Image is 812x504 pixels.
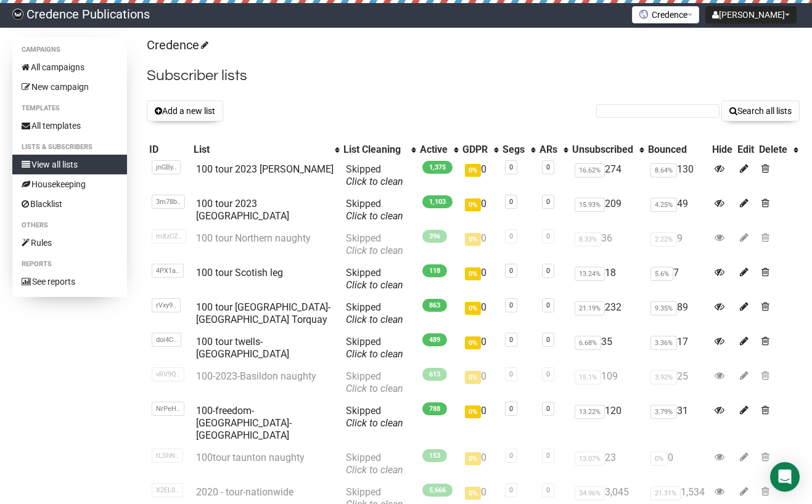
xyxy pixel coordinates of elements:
[196,370,316,382] a: 100-2023-Basildon naughty
[460,227,500,262] td: 0
[149,144,189,156] div: ID
[152,298,181,312] span: rVxy9..
[460,141,500,158] th: GDPR: No sort applied, activate to apply an ascending sort
[465,164,481,177] span: 0%
[460,365,500,400] td: 0
[650,405,677,419] span: 3.79%
[346,279,403,291] a: Click to clean
[422,195,453,208] span: 1,103
[509,301,513,309] a: 0
[575,163,605,177] span: 16.62%
[152,264,184,278] span: 4PX1a..
[712,144,732,156] div: Hide
[346,267,403,291] span: Skipped
[422,449,447,462] span: 153
[575,486,605,500] span: 34.96%
[152,483,183,497] span: X2EL0..
[737,144,754,156] div: Edit
[646,331,710,365] td: 17
[147,141,191,158] th: ID: No sort applied, sorting is disabled
[346,176,403,187] a: Click to clean
[196,198,289,222] a: 100 tour 2023 [GEOGRAPHIC_DATA]
[509,405,513,413] a: 0
[12,116,127,136] a: All templates
[12,57,127,77] a: All campaigns
[346,348,403,360] a: Click to clean
[460,296,500,331] td: 0
[152,195,185,209] span: 3m78b..
[770,462,800,492] div: Open Intercom Messenger
[646,193,710,227] td: 49
[465,198,481,211] span: 0%
[465,233,481,246] span: 0%
[570,296,646,331] td: 232
[346,370,403,394] span: Skipped
[12,174,127,194] a: Housekeeping
[417,141,460,158] th: Active: No sort applied, activate to apply an ascending sort
[196,452,305,463] a: 100tour taunton naughty
[196,163,334,175] a: 100 tour 2023 [PERSON_NAME]
[648,144,707,156] div: Bounced
[650,301,677,315] span: 9.35%
[650,452,668,466] span: 0%
[12,233,127,253] a: Rules
[546,486,550,494] a: 0
[759,144,787,156] div: Delete
[509,163,513,171] a: 0
[570,227,646,262] td: 36
[705,6,797,23] button: [PERSON_NAME]
[546,336,550,344] a: 0
[196,486,293,498] a: 2020 - tour-nationwide
[570,141,646,158] th: Unsubscribed: No sort applied, activate to apply an ascending sort
[191,141,341,158] th: List: No sort applied, activate to apply an ascending sort
[572,144,633,156] div: Unsubscribed
[194,144,329,156] div: List
[575,267,605,281] span: 13.24%
[420,144,448,156] div: Active
[465,405,481,418] span: 0%
[460,400,500,447] td: 0
[509,486,513,494] a: 0
[575,405,605,419] span: 13.22%
[460,158,500,193] td: 0
[147,100,223,121] button: Add a new list
[147,65,800,87] h2: Subscriber lists
[346,336,403,360] span: Skipped
[346,464,403,476] a: Click to clean
[721,100,800,121] button: Search all lists
[12,77,127,97] a: New campaign
[196,336,289,360] a: 100 tour twells-[GEOGRAPHIC_DATA]
[650,267,673,281] span: 5.6%
[460,262,500,296] td: 0
[646,262,710,296] td: 7
[465,267,481,280] span: 0%
[12,43,127,57] li: Campaigns
[152,160,181,174] span: jnGBy..
[346,383,403,394] a: Click to clean
[500,141,537,158] th: Segs: No sort applied, activate to apply an ascending sort
[650,336,677,350] span: 3.36%
[12,9,23,20] img: 014c4fb6c76d8aefd1845f33fd15ecf9
[460,331,500,365] td: 0
[650,163,677,177] span: 8.64%
[502,144,525,156] div: Segs
[546,198,550,206] a: 0
[422,161,453,174] span: 1,375
[346,210,403,222] a: Click to clean
[422,484,453,497] span: 5,666
[152,402,184,416] span: NrPeH..
[570,365,646,400] td: 109
[12,194,127,214] a: Blacklist
[422,230,447,243] span: 396
[575,301,605,315] span: 21.19%
[196,405,292,441] a: 100-freedom-[GEOGRAPHIC_DATA]-[GEOGRAPHIC_DATA]
[465,487,481,500] span: 0%
[346,301,403,325] span: Skipped
[346,405,403,429] span: Skipped
[12,257,127,272] li: Reports
[650,198,677,212] span: 4.25%
[465,302,481,315] span: 0%
[632,6,699,23] button: Credence
[12,140,127,155] li: Lists & subscribers
[646,158,710,193] td: 130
